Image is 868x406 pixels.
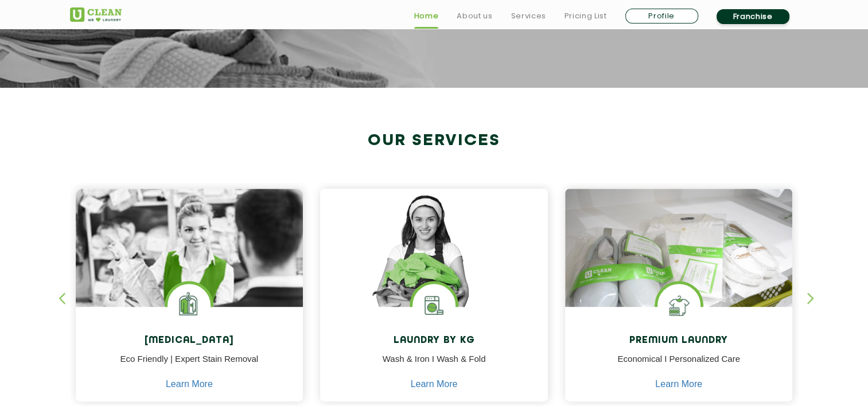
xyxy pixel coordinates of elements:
[574,335,784,346] h4: Premium Laundry
[329,353,539,378] p: Wash & Iron I Wash & Fold
[414,9,439,23] a: Home
[625,9,698,24] a: Profile
[166,379,213,389] a: Learn More
[412,284,456,327] img: laundry washing machine
[70,131,799,150] h2: Our Services
[320,189,548,340] img: a girl with laundry basket
[574,353,784,378] p: Economical I Personalized Care
[168,284,211,327] img: Laundry Services near me
[329,335,539,346] h4: Laundry by Kg
[565,9,607,23] a: Pricing List
[717,9,789,24] a: Franchise
[655,379,702,389] a: Learn More
[511,9,546,23] a: Services
[84,335,295,346] h4: [MEDICAL_DATA]
[411,379,458,389] a: Learn More
[84,353,295,378] p: Eco Friendly | Expert Stain Removal
[565,189,793,340] img: laundry done shoes and clothes
[457,9,492,23] a: About us
[76,189,303,372] img: Drycleaners near me
[70,7,122,22] img: UClean Laundry and Dry Cleaning
[657,284,700,327] img: Shoes Cleaning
